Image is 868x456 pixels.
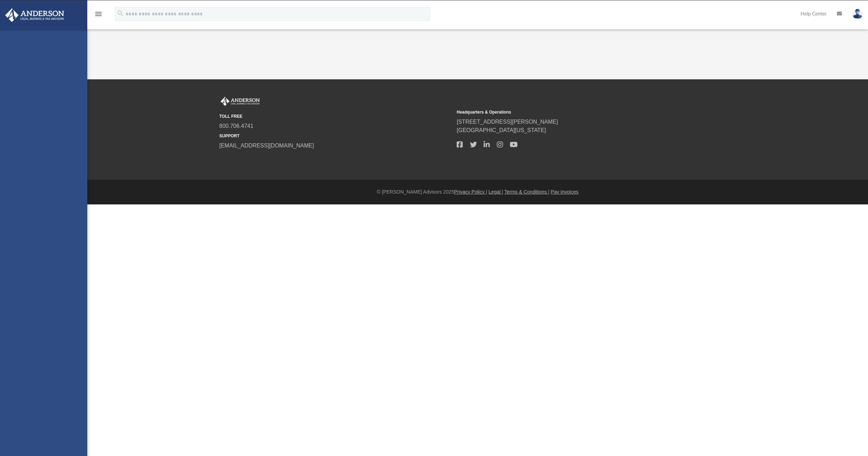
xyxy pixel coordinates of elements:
small: TOLL FREE [219,113,452,120]
a: menu [94,13,103,18]
i: search [117,9,124,17]
a: Legal | [488,189,503,195]
img: Anderson Advisors Platinum Portal [3,8,66,22]
img: Anderson Advisors Platinum Portal [219,97,261,106]
a: [GEOGRAPHIC_DATA][US_STATE] [457,127,546,133]
a: Terms & Conditions | [505,189,550,195]
a: Pay Invoices [551,189,578,195]
div: © [PERSON_NAME] Advisors 2025 [87,188,868,196]
a: Privacy Policy | [454,189,487,195]
i: menu [94,10,103,18]
small: SUPPORT [219,133,452,139]
a: 800.706.4741 [219,123,253,129]
img: User Pic [852,9,863,19]
small: Headquarters & Operations [457,109,689,115]
a: [EMAIL_ADDRESS][DOMAIN_NAME] [219,143,314,149]
a: [STREET_ADDRESS][PERSON_NAME] [457,119,558,125]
